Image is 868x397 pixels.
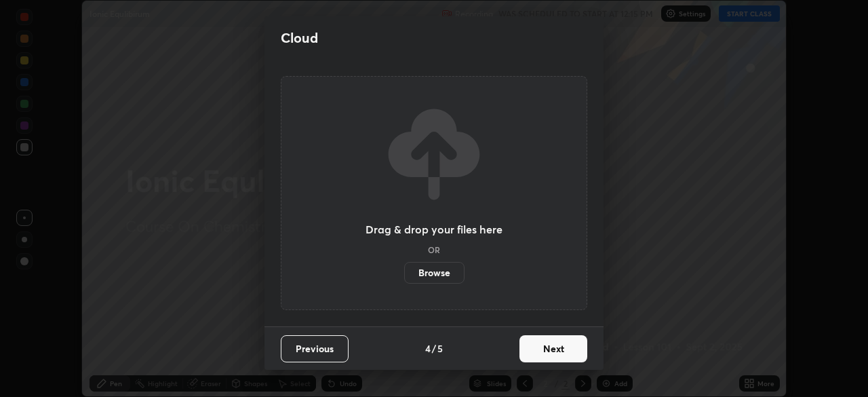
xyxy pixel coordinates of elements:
[281,29,318,47] h2: Cloud
[428,246,440,254] h5: OR
[366,224,502,235] h3: Drag & drop your files here
[281,335,349,362] button: Previous
[432,341,436,356] h4: /
[519,335,587,362] button: Next
[425,341,431,356] h4: 4
[437,341,443,356] h4: 5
